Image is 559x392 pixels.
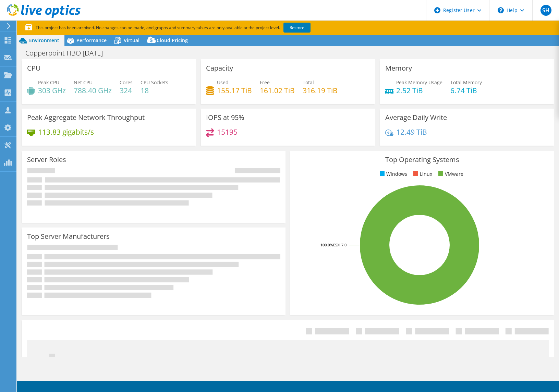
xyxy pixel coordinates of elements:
li: Linux [412,170,432,178]
h3: Memory [385,64,412,72]
h4: 324 [120,87,133,94]
span: Net CPU [74,79,93,86]
h4: 113.83 gigabits/s [38,128,94,136]
span: Cores [120,79,133,86]
li: Windows [378,170,407,178]
span: Cloud Pricing [157,37,188,44]
h4: 6.74 TiB [450,87,482,94]
h4: 303 GHz [38,87,66,94]
span: Used [217,79,229,86]
tspan: ESXi 7.0 [333,242,347,247]
h4: 15195 [217,128,238,136]
h1: Copperpoint HBO [DATE] [22,49,113,57]
li: VMware [437,170,463,178]
span: Virtual [124,37,139,44]
tspan: 100.0% [320,242,333,247]
h4: 316.19 TiB [303,87,338,94]
h4: 155.17 TiB [217,87,252,94]
h3: Average Daily Write [385,114,447,121]
h3: IOPS at 95% [206,114,244,121]
h3: Top Server Manufacturers [27,233,110,240]
h4: 2.52 TiB [396,87,442,94]
span: Peak Memory Usage [396,79,442,86]
h4: 18 [141,87,168,94]
span: Performance [76,37,107,44]
span: Environment [29,37,59,44]
h4: 161.02 TiB [260,87,295,94]
h3: Server Roles [27,156,66,163]
span: Total Memory [450,79,482,86]
h3: Top Operating Systems [295,156,549,163]
h3: CPU [27,64,41,72]
span: Total [303,79,314,86]
p: This project has been archived. No changes can be made, and graphs and summary tables are only av... [25,24,361,32]
svg: \n [498,7,504,13]
h3: Peak Aggregate Network Throughput [27,114,145,121]
h3: Capacity [206,64,233,72]
span: CPU Sockets [141,79,168,86]
span: SH [540,5,551,16]
h4: 12.49 TiB [396,128,427,136]
span: Peak CPU [38,79,59,86]
span: Free [260,79,270,86]
a: Restore [283,23,311,33]
h4: 788.40 GHz [74,87,112,94]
